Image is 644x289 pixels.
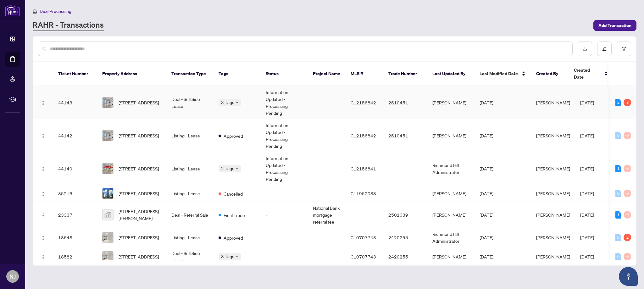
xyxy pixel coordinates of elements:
img: thumbnail-img [103,232,113,243]
td: 44140 [53,152,97,185]
div: 3 [624,99,631,106]
div: 1 [615,165,621,172]
img: Logo [41,192,46,197]
span: C10707743 [351,235,376,240]
td: [PERSON_NAME] [427,247,475,266]
span: edit [602,47,607,51]
img: Logo [41,167,46,172]
th: Project Name [308,62,346,86]
span: [DATE] [580,100,594,105]
span: [DATE] [480,166,493,171]
div: 1 [615,211,621,219]
span: [DATE] [480,100,493,105]
td: - [308,228,346,247]
span: Last Modified Date [480,70,518,77]
img: Logo [41,255,46,260]
span: down [236,167,239,170]
img: thumbnail-img [103,209,113,220]
span: [PERSON_NAME] [536,254,570,259]
button: Logo [38,188,48,198]
th: MLS # [346,62,383,86]
td: Listing - Lease [166,119,214,152]
button: edit [597,42,612,56]
span: [DATE] [580,133,594,138]
td: National Bank mortgage referral fee [308,202,346,228]
img: Logo [41,213,46,218]
span: [STREET_ADDRESS][PERSON_NAME] [119,208,161,222]
img: logo [5,5,20,16]
th: Trade Number [383,62,427,86]
span: [DATE] [480,235,493,240]
span: [PERSON_NAME] [536,212,570,218]
td: 23337 [53,202,97,228]
span: [DATE] [480,191,493,196]
span: [PERSON_NAME] [536,191,570,196]
td: 35216 [53,185,97,202]
span: [DATE] [580,212,594,218]
td: Information Updated - Processing Pending [261,152,308,185]
span: 2 Tags [221,165,234,172]
div: 0 [615,234,621,241]
button: Logo [38,164,48,174]
td: - [261,185,308,202]
td: 2510451 [383,119,427,152]
td: Deal - Referral Sale [166,202,214,228]
td: 2420255 [383,228,427,247]
td: 44142 [53,119,97,152]
span: Created Date [574,67,600,81]
span: Cancelled [224,190,243,197]
td: - [308,247,346,266]
td: - [308,119,346,152]
td: - [308,152,346,185]
button: Logo [38,252,48,262]
span: C12156842 [351,100,376,105]
span: Approved [224,132,243,139]
span: home [33,9,37,14]
th: Ticket Number [53,62,97,86]
div: 0 [624,253,631,260]
td: 2420255 [383,247,427,266]
img: Logo [41,101,46,106]
td: Listing - Lease [166,228,214,247]
td: 44143 [53,86,97,119]
td: [PERSON_NAME] [427,119,475,152]
span: [PERSON_NAME] [536,100,570,105]
span: C11952038 [351,191,376,196]
div: 2 [615,99,621,106]
img: Logo [41,236,46,241]
span: C12156841 [351,166,376,171]
td: Richmond Hill Administrator [427,152,475,185]
span: [DATE] [580,254,594,259]
td: Deal - Sell Side Lease [166,247,214,266]
span: [DATE] [580,166,594,171]
div: 0 [624,211,631,219]
span: C10707743 [351,254,376,259]
span: [DATE] [480,254,493,259]
span: C12156842 [351,133,376,138]
td: - [308,185,346,202]
div: 0 [615,190,621,197]
span: [DATE] [580,235,594,240]
td: Listing - Lease [166,185,214,202]
td: 2510451 [383,86,427,119]
span: [STREET_ADDRESS] [119,99,159,106]
span: download [583,47,587,51]
img: thumbnail-img [103,251,113,262]
td: - [383,152,427,185]
img: thumbnail-img [103,163,113,174]
td: Listing - Lease [166,152,214,185]
span: filter [622,47,626,51]
td: 18648 [53,228,97,247]
span: Final Trade [224,212,245,219]
span: Add Transaction [598,20,631,31]
span: [DATE] [480,133,493,138]
td: Information Updated - Processing Pending [261,86,308,119]
th: Created By [531,62,569,86]
td: Richmond Hill Administrator [427,228,475,247]
span: [DATE] [480,212,493,218]
th: Tags [214,62,261,86]
th: Property Address [97,62,166,86]
img: thumbnail-img [103,188,113,199]
span: 3 Tags [221,253,234,260]
td: - [383,185,427,202]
